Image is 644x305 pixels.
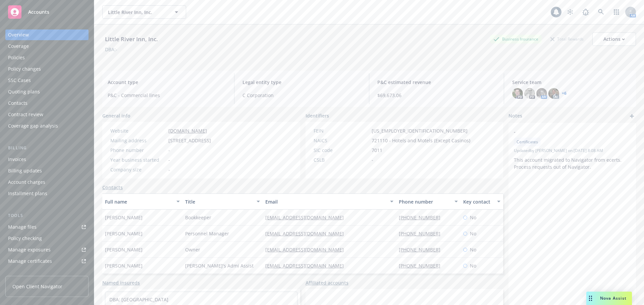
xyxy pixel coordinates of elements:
div: NAICS [314,137,369,144]
a: SSC Cases [5,75,89,86]
a: Manage certificates [5,256,89,266]
span: Bookkeeper [185,214,211,221]
span: - [168,156,170,163]
span: [PERSON_NAME] [105,246,143,253]
div: CSLB [314,156,369,163]
a: [PHONE_NUMBER] [399,262,446,269]
div: Email [265,198,386,205]
img: photo [512,88,523,99]
div: Installment plans [8,188,47,199]
span: No [470,230,476,237]
img: photo [536,88,547,99]
a: [EMAIL_ADDRESS][DOMAIN_NAME] [265,246,349,253]
a: add [628,112,636,120]
div: Actions [603,33,625,46]
div: Manage exposures [8,244,51,255]
a: Contacts [5,98,89,108]
div: Tools [5,212,89,219]
button: Nova Assist [586,292,632,305]
div: Key contact [463,198,493,205]
div: Manage certificates [8,256,52,266]
a: Contacts [102,184,123,191]
img: photo [524,88,535,99]
a: Overview [5,29,89,40]
span: - [168,166,170,173]
span: General info [102,112,130,119]
div: Drag to move [586,292,595,305]
div: Overview [8,29,29,40]
span: [US_EMPLOYER_IDENTIFICATION_NUMBER] [372,127,468,134]
span: Accounts [28,9,49,15]
span: P&C - Commercial lines [108,92,226,99]
span: $69,673.06 [377,92,496,99]
span: [PERSON_NAME] [105,262,143,269]
a: Coverage [5,41,89,52]
a: [PHONE_NUMBER] [399,230,446,237]
a: Manage exposures [5,244,89,255]
a: Account charges [5,177,89,187]
span: Personnel Manager [185,230,229,237]
span: - [514,128,613,135]
a: Invoices [5,154,89,165]
div: Company size [110,166,166,173]
button: Actions [592,32,636,46]
div: Phone number [110,147,166,154]
button: Full name [102,194,182,210]
span: Nova Assist [600,295,627,301]
div: DBA: - [105,46,117,53]
div: Billing [5,145,89,151]
button: Key contact [461,194,503,210]
div: Manage files [8,222,37,232]
span: No [470,214,476,221]
div: Policies [8,52,25,63]
a: Contract review [5,109,89,120]
div: Coverage gap analysis [8,121,58,131]
button: Little River Inn, Inc. [102,5,186,19]
a: DBA: [GEOGRAPHIC_DATA] [109,296,168,303]
a: Named insureds [102,279,140,286]
a: Coverage gap analysis [5,121,89,131]
a: Policies [5,52,89,63]
a: Billing updates [5,165,89,176]
span: Open Client Navigator [12,283,62,290]
div: FEIN [314,127,369,134]
div: SSC Cases [8,75,31,86]
span: 7011 [372,147,382,154]
a: [EMAIL_ADDRESS][DOMAIN_NAME] [265,214,349,221]
span: P&C estimated revenue [377,79,496,86]
a: [PHONE_NUMBER] [399,214,446,221]
button: Phone number [396,194,460,210]
div: Full name [105,198,172,205]
span: [PERSON_NAME] [105,214,143,221]
div: Policy changes [8,64,41,74]
button: Title [182,194,263,210]
a: Policy changes [5,64,89,74]
a: [EMAIL_ADDRESS][DOMAIN_NAME] [265,230,349,237]
span: - [372,156,373,163]
span: Account type [108,79,226,86]
a: Manage claims [5,267,89,278]
div: Business Insurance [490,35,542,43]
a: Quoting plans [5,86,89,97]
div: Year business started [110,156,166,163]
div: Total Rewards [547,35,587,43]
span: Notes [508,112,522,120]
span: [PERSON_NAME] [105,230,143,237]
a: [DOMAIN_NAME] [168,128,207,134]
div: Account charges [8,177,45,187]
a: [PHONE_NUMBER] [399,246,446,253]
div: Coverage [8,41,29,52]
a: Manage files [5,222,89,232]
div: Invoices [8,154,26,165]
span: Owner [185,246,200,253]
span: Certificates [517,139,538,145]
span: No [470,262,476,269]
div: Mailing address [110,137,166,144]
span: No [470,246,476,253]
div: Billing updates [8,165,42,176]
div: Title [185,198,253,205]
div: -CertificatesUpdatedby [PERSON_NAME] on [DATE] 8:08 AMThis account migrated to Navigator from ece... [508,123,636,176]
a: Search [594,5,608,19]
a: Stop snowing [563,5,577,19]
